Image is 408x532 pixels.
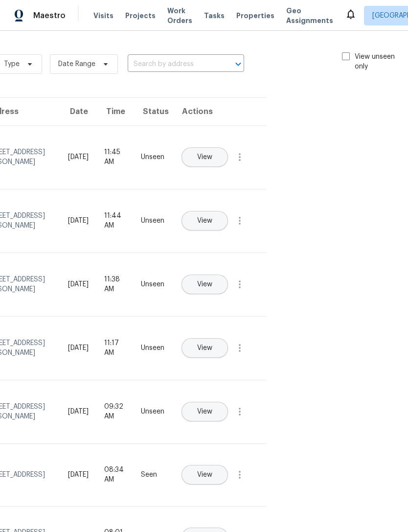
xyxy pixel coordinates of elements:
[197,154,212,161] span: View
[104,275,125,294] div: 11:38 AM
[197,345,212,352] span: View
[93,11,113,21] span: Visits
[181,465,228,485] button: View
[125,11,156,21] span: Projects
[68,343,89,353] div: [DATE]
[141,216,164,226] div: Unseen
[68,216,89,226] div: [DATE]
[58,59,95,69] span: Date Range
[104,338,125,358] div: 11:17 AM
[181,275,228,294] button: View
[181,147,228,167] button: View
[104,402,125,421] div: 09:32 AM
[286,6,333,25] span: Geo Assignments
[172,98,267,125] th: Actions
[231,57,245,71] button: Open
[33,11,66,21] span: Maestro
[236,11,274,21] span: Properties
[197,408,212,416] span: View
[128,57,217,72] input: Search by address
[181,338,228,358] button: View
[68,279,89,289] div: [DATE]
[104,211,125,231] div: 11:44 AM
[104,465,125,485] div: 08:34 AM
[104,147,125,167] div: 11:45 AM
[197,217,212,225] span: View
[68,470,89,480] div: [DATE]
[181,402,228,421] button: View
[197,471,212,479] span: View
[141,407,164,416] div: Unseen
[197,281,212,288] span: View
[68,407,89,416] div: [DATE]
[141,279,164,289] div: Unseen
[181,211,228,231] button: View
[4,59,20,69] span: Type
[96,98,133,125] th: Time
[68,152,89,162] div: [DATE]
[141,470,164,480] div: Seen
[141,152,164,162] div: Unseen
[204,12,225,19] span: Tasks
[60,98,96,125] th: Date
[167,6,192,25] span: Work Orders
[133,98,172,125] th: Status
[141,343,164,353] div: Unseen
